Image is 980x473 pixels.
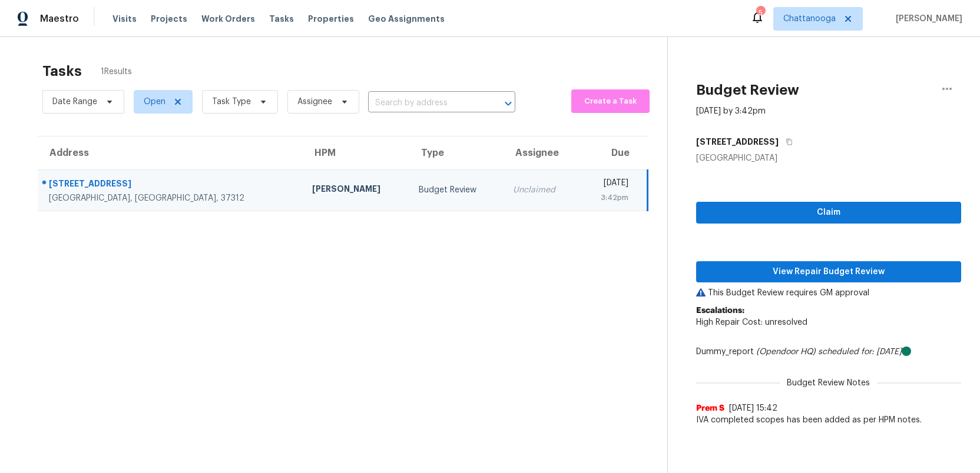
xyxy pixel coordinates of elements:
[696,136,779,148] h5: [STREET_ADDRESS]
[303,136,409,169] th: HPM
[696,261,961,283] button: View Repair Budget Review
[513,184,569,196] div: Unclaimed
[696,105,766,117] div: [DATE] by 3:42pm
[201,13,255,25] span: Work Orders
[780,377,877,389] span: Budget Review Notes
[696,346,961,358] div: Dummy_report
[368,13,445,25] span: Geo Assignments
[49,192,293,204] div: [GEOGRAPHIC_DATA], [GEOGRAPHIC_DATA], 37312
[706,205,952,220] span: Claim
[891,13,962,25] span: [PERSON_NAME]
[409,136,503,169] th: Type
[696,287,961,299] p: This Budget Review requires GM approval
[696,202,961,224] button: Claim
[706,265,952,279] span: View Repair Budget Review
[696,402,724,414] span: Prem S
[212,96,251,108] span: Task Type
[504,136,578,169] th: Assignee
[52,96,97,108] span: Date Range
[112,13,137,25] span: Visits
[571,89,650,113] button: Create a Task
[779,131,794,152] button: Copy Address
[101,66,132,78] span: 1 Results
[588,177,628,192] div: [DATE]
[578,136,647,169] th: Due
[40,13,79,25] span: Maestro
[38,136,303,169] th: Address
[144,96,165,108] span: Open
[500,95,517,112] button: Open
[818,348,902,356] i: scheduled for: [DATE]
[696,152,961,164] div: [GEOGRAPHIC_DATA]
[308,13,354,25] span: Properties
[756,348,816,356] i: (Opendoor HQ)
[696,318,807,327] span: High Repair Cost: unresolved
[696,414,961,426] span: IVA completed scopes has been added as per HPM notes.
[696,307,744,315] b: Escalations:
[269,15,294,23] span: Tasks
[42,65,82,77] h2: Tasks
[151,13,187,25] span: Projects
[588,192,628,204] div: 3:42pm
[312,183,400,198] div: [PERSON_NAME]
[756,7,764,19] div: 5
[696,84,799,96] h2: Budget Review
[368,94,482,112] input: Search by address
[297,96,332,108] span: Assignee
[49,178,293,192] div: [STREET_ADDRESS]
[783,13,836,25] span: Chattanooga
[419,184,494,196] div: Budget Review
[577,95,644,108] span: Create a Task
[729,404,777,412] span: [DATE] 15:42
